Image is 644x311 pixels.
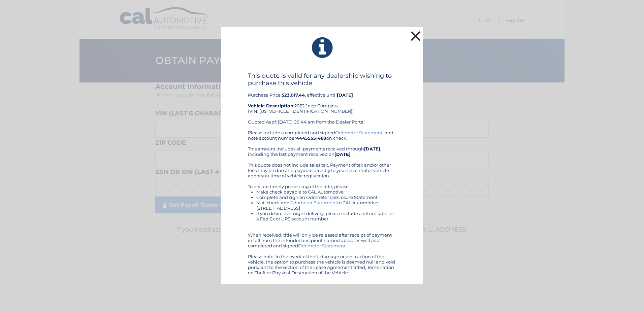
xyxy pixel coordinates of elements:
[290,200,337,205] a: Odometer Statement
[256,200,396,211] li: Mail check and to CAL Automotive, [STREET_ADDRESS]
[282,92,305,98] b: $23,017.44
[364,146,380,151] b: [DATE]
[409,29,422,43] button: ×
[256,189,396,195] li: Make check payable to CAL Automotive
[256,195,396,200] li: Complete and sign an Odometer Disclosure Statement
[334,151,351,157] b: [DATE]
[248,72,396,87] h4: This quote is valid for any dealership wishing to purchase this vehicle
[248,72,396,130] div: Purchase Price: , effective until 2022 Jeep Compass (VIN: [US_VEHICLE_IDENTIFICATION_NUMBER]) Quo...
[248,103,294,108] strong: Vehicle Description:
[256,211,396,221] li: If you desire overnight delivery, please include a return label or a Fed Ex or UPS account number.
[335,130,383,135] a: Odometer Statement
[296,135,326,141] b: 44455551468
[298,243,346,248] a: Odometer Statement
[337,92,353,98] b: [DATE]
[248,130,396,275] div: Please include a completed and signed , and note account number on check. This amount includes al...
